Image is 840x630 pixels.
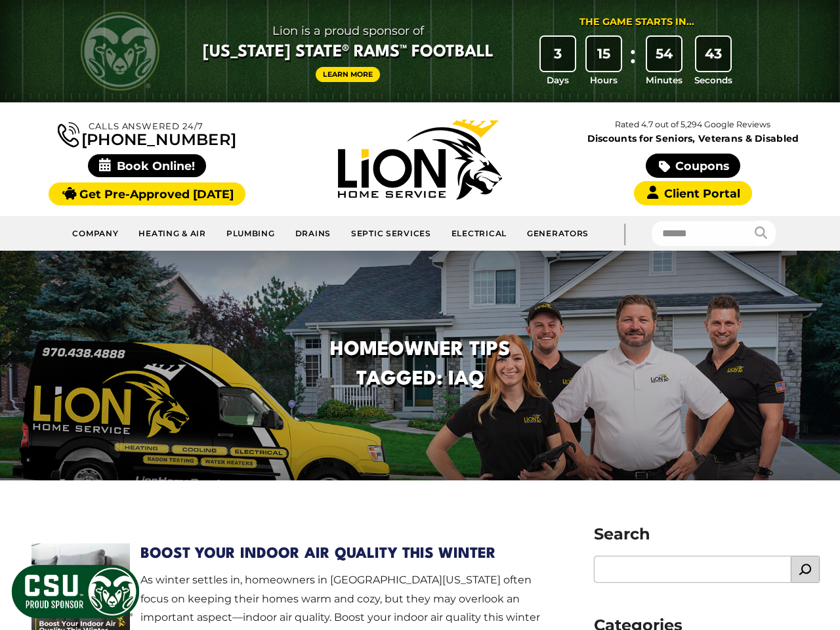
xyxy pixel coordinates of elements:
[559,134,827,143] span: Discounts for Seniors, Veterans & Disabled
[646,154,740,178] a: Coupons
[140,547,496,561] a: Boost Your Indoor Air Quality This Winter
[203,41,493,64] span: [US_STATE] State® Rams™ Football
[285,221,341,245] a: Drains
[203,20,493,41] span: Lion is a proud sponsor of
[547,73,569,87] span: Days
[58,119,236,148] a: [PHONE_NUMBER]
[541,37,575,71] div: 3
[627,37,640,87] div: :
[129,221,216,245] a: Heating & Air
[556,117,829,132] p: Rated 4.7 out of 5,294 Google Reviews
[341,221,442,245] a: Septic Services
[517,221,598,245] a: Generators
[88,154,207,177] span: Book Online!
[587,37,621,71] div: 15
[694,73,732,87] span: Seconds
[579,15,694,30] div: The Game Starts in...
[598,216,651,251] div: |
[338,119,502,199] img: Lion Home Service
[81,12,159,91] img: CSU Rams logo
[62,221,129,245] a: Company
[696,37,730,71] div: 43
[584,522,829,546] span: Search
[647,37,681,71] div: 54
[10,563,141,620] img: CSU Sponsor Badge
[646,73,682,87] span: Minutes
[590,73,618,87] span: Hours
[442,221,517,245] a: Electrical
[49,182,245,205] a: Get Pre-Approved [DATE]
[217,221,285,245] a: Plumbing
[316,67,380,82] a: Learn More
[634,181,752,205] a: Client Portal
